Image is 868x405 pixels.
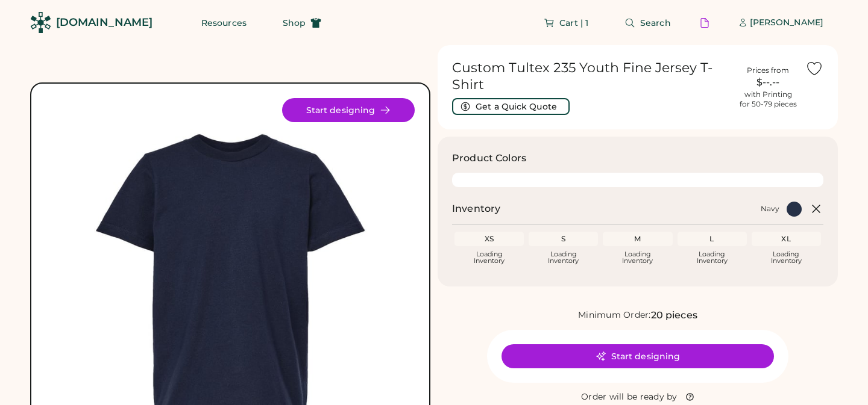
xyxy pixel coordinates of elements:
h1: Custom Tultex 235 Youth Fine Jersey T-Shirt [452,60,731,93]
h2: Inventory [452,202,500,216]
div: Navy [761,204,779,214]
h3: Product Colors [452,151,526,165]
button: Start designing [282,98,415,122]
div: [DOMAIN_NAME] [56,15,153,30]
button: Get a Quick Quote [452,98,570,115]
button: Shop [268,11,336,35]
div: Loading Inventory [622,251,653,264]
img: Rendered Logo - Screens [30,12,51,33]
button: Cart | 1 [529,11,603,35]
div: $--.-- [738,75,798,90]
div: 20 pieces [651,308,697,323]
div: Loading Inventory [548,251,579,264]
button: Start designing [502,344,774,368]
button: Search [610,11,685,35]
div: Loading Inventory [474,251,505,264]
div: with Printing for 50-79 pieces [740,90,797,109]
div: Loading Inventory [771,251,802,264]
div: [PERSON_NAME] [750,17,823,29]
div: S [531,234,596,244]
div: M [605,234,670,244]
div: XS [457,234,521,244]
div: Minimum Order: [578,309,651,321]
button: Resources [187,11,261,35]
div: Loading Inventory [697,251,728,264]
span: Cart | 1 [559,19,588,27]
span: Search [640,19,671,27]
span: Shop [283,19,306,27]
div: Order will be ready by [581,391,678,403]
div: Prices from [747,66,789,75]
div: L [680,234,744,244]
div: XL [754,234,819,244]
